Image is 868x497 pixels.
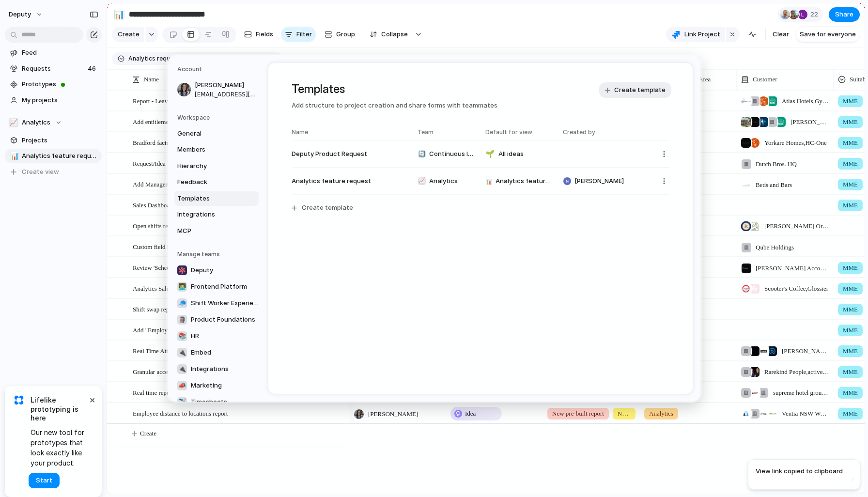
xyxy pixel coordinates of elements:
[195,90,257,99] span: [EMAIL_ADDRESS][DOMAIN_NAME]
[177,315,187,325] div: 🗿
[191,315,255,325] span: Product Foundations
[286,199,675,217] button: Create template
[177,65,259,74] h5: Account
[485,128,532,137] span: Default for view
[174,191,259,206] a: Templates
[174,328,263,344] a: 📚HR
[292,80,669,98] h1: Templates
[177,177,239,187] span: Feedback
[177,226,239,236] span: MCP
[174,223,259,239] a: MCP
[191,381,222,391] span: Marketing
[177,210,239,219] span: Integrations
[177,364,187,374] div: 🔌
[498,150,524,159] span: All ideas
[191,266,213,276] span: Deputy
[177,129,239,139] span: General
[174,312,263,327] a: 🗿Product Foundations
[756,466,843,476] span: View link copied to clipboard
[418,128,476,137] span: Team
[614,86,666,95] span: Create template
[174,345,263,360] a: 🔌Embed
[174,279,263,295] a: 👨‍💻Frontend Platform
[191,282,247,292] span: Frontend Platform
[286,145,675,163] button: Deputy Product Request🔄Continuous Improvement🌱All ideas
[174,126,259,141] a: General
[485,176,492,187] span: 📊
[177,113,259,122] h5: Workspace
[191,299,261,309] span: Shift Worker Experience
[191,332,199,342] span: HR
[574,176,624,186] span: [PERSON_NAME]
[174,142,259,157] a: Members
[177,298,187,308] div: 🧢
[177,397,187,407] div: ✈️
[177,161,239,171] span: Hierarchy
[599,82,671,98] button: Create template
[418,150,426,158] div: 🔄
[174,78,259,102] a: [PERSON_NAME][EMAIL_ADDRESS][DOMAIN_NAME]
[177,250,259,259] h5: Manage teams
[177,381,187,390] div: 📣
[177,145,239,155] span: Members
[563,128,595,137] span: Created by
[177,331,187,341] div: 📚
[292,128,408,137] span: Name
[485,149,495,160] span: 🌱
[177,282,187,292] div: 👨‍💻
[174,361,263,377] a: 🔌Integrations
[496,176,553,186] span: Analytics feature requests
[429,176,458,186] span: Analytics
[292,176,408,186] span: Analytics feature request
[429,150,476,159] span: Continuous Improvement
[174,295,263,311] a: 🧢Shift Worker Experience
[174,158,259,174] a: Hierarchy
[418,177,426,185] div: 📈
[292,150,408,159] span: Deputy Product Request
[174,174,259,190] a: Feedback
[195,80,257,90] span: [PERSON_NAME]
[177,194,239,203] span: Templates
[174,378,263,393] a: 📣Marketing
[174,263,263,278] a: Deputy
[292,101,669,110] span: Add structure to project creation and share forms with teammates
[191,348,211,358] span: Embed
[174,394,263,410] a: ✈️Timesheets
[191,365,229,374] span: Integrations
[174,207,259,222] a: Integrations
[286,172,675,190] button: Analytics feature request📈Analytics📊Analytics feature requests[PERSON_NAME]
[191,398,227,407] span: Timesheets
[302,203,353,213] span: Create template
[177,348,187,357] div: 🔌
